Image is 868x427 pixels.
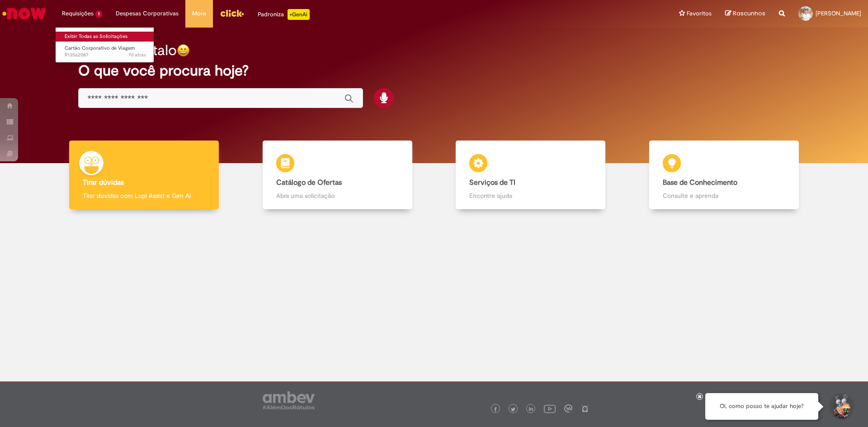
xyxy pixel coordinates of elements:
[47,141,241,210] a: Tirar dúvidas Tirar dúvidas com Lupi Assist e Gen Ai
[83,178,124,187] b: Tirar dúvidas
[78,63,790,79] h2: O que você procura hoje?
[564,404,572,413] img: logo_footer_workplace.png
[816,9,861,17] span: [PERSON_NAME]
[56,32,155,42] a: Exibir Todas as Solicitações
[705,393,818,420] div: Oi, como posso te ajudar hoje?
[544,403,556,414] img: logo_footer_youtube.png
[62,9,94,18] span: Requisições
[55,27,154,63] ul: Requisições
[192,9,206,18] span: More
[469,178,515,187] b: Serviços de TI
[529,407,533,412] img: logo_footer_linkedin.png
[581,404,589,413] img: logo_footer_naosei.png
[663,191,785,200] p: Consulte e aprenda
[276,178,342,187] b: Catálogo de Ofertas
[83,191,205,200] p: Tirar dúvidas com Lupi Assist e Gen Ai
[1,5,47,23] img: ServiceNow
[128,52,146,58] span: 7d atrás
[725,9,765,18] a: Rascunhos
[95,10,102,18] span: 1
[220,6,244,20] img: click_logo_yellow_360x200.png
[434,141,627,210] a: Serviços de TI Encontre ajuda
[116,9,179,18] span: Despesas Corporativas
[177,44,190,57] img: happy-face.png
[241,141,434,210] a: Catálogo de Ofertas Abra uma solicitação
[56,43,155,60] a: Aberto R13562087 : Cartão Corporativo de Viagem
[263,391,315,409] img: logo_footer_ambev_rotulo_gray.png
[511,407,515,412] img: logo_footer_twitter.png
[663,178,737,187] b: Base de Conhecimento
[827,393,854,420] button: Iniciar Conversa de Suporte
[276,191,399,200] p: Abra uma solicitação
[258,9,310,20] div: Padroniza
[469,191,592,200] p: Encontre ajuda
[288,9,310,20] p: +GenAi
[687,9,712,18] span: Favoritos
[65,45,135,52] span: Cartão Corporativo de Viagem
[65,52,146,59] span: R13562087
[493,407,498,412] img: logo_footer_facebook.png
[733,9,765,18] span: Rascunhos
[627,141,821,210] a: Base de Conhecimento Consulte e aprenda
